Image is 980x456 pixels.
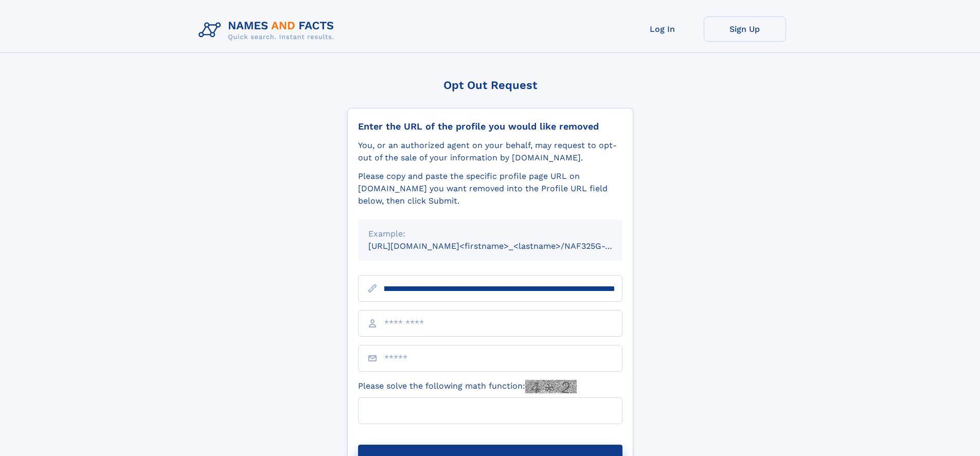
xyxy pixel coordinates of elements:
[358,170,622,207] div: Please copy and paste the specific profile page URL on [DOMAIN_NAME] you want removed into the Pr...
[194,16,343,44] img: Logo Names and Facts
[621,16,704,42] a: Log In
[358,380,577,393] label: Please solve the following math function:
[368,241,642,251] small: [URL][DOMAIN_NAME]<firstname>_<lastname>/NAF325G-xxxxxxxx
[358,139,622,164] div: You, or an authorized agent on your behalf, may request to opt-out of the sale of your informatio...
[704,16,786,42] a: Sign Up
[368,228,612,240] div: Example:
[358,121,622,132] div: Enter the URL of the profile you would like removed
[347,79,633,92] div: Opt Out Request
